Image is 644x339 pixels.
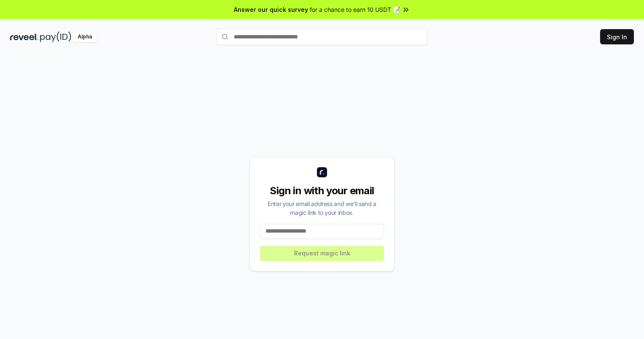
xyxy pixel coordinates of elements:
span: for a chance to earn 10 USDT 📝 [310,5,400,14]
img: pay_id [40,32,71,42]
span: Answer our quick survey [234,5,308,14]
button: Sign In [600,29,634,44]
div: Enter your email address and we’ll send a magic link to your inbox. [260,199,384,217]
img: logo_small [317,167,327,177]
img: reveel_dark [10,32,38,42]
div: Sign in with your email [260,184,384,198]
div: Alpha [73,32,97,42]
